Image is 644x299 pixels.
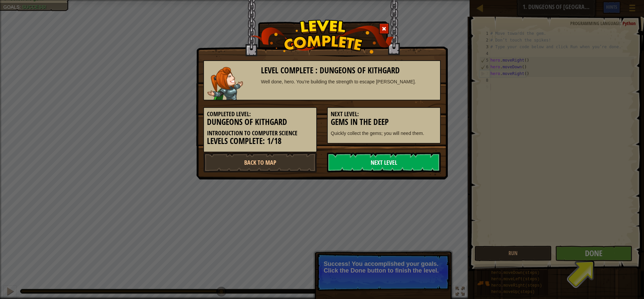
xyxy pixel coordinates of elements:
img: level_complete.png [250,20,394,54]
p: Quickly collect the gems; you will need them. [331,130,437,137]
h5: Introduction to Computer Science [207,130,313,137]
h3: Level Complete : Dungeons of Kithgard [261,66,437,75]
h3: Dungeons of Kithgard [207,118,313,127]
h3: Gems in the Deep [331,118,437,127]
h5: Completed Level: [207,111,313,118]
h3: Levels Complete: 1/18 [207,137,313,146]
img: captain.png [207,67,243,100]
h5: Next Level: [331,111,437,118]
a: Back to Map [203,152,317,172]
div: Well done, hero. You’re building the strength to escape [PERSON_NAME]. [261,78,437,85]
a: Next Level [327,152,441,172]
